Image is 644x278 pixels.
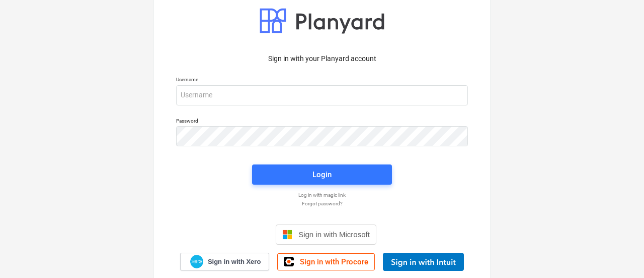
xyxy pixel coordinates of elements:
[252,164,392,185] button: Login
[176,85,468,105] input: Username
[180,253,270,270] a: Sign in with Xero
[176,53,468,64] p: Sign in with your Planyard account
[171,200,473,207] a: Forgot password?
[312,168,332,181] div: Login
[176,76,468,85] p: Username
[176,118,468,126] p: Password
[282,230,292,240] img: Microsoft logo
[277,253,375,270] a: Sign in with Procore
[171,192,473,198] a: Log in with magic link
[208,257,261,266] span: Sign in with Xero
[298,230,370,239] span: Sign in with Microsoft
[300,257,368,266] span: Sign in with Procore
[190,255,203,268] img: Xero logo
